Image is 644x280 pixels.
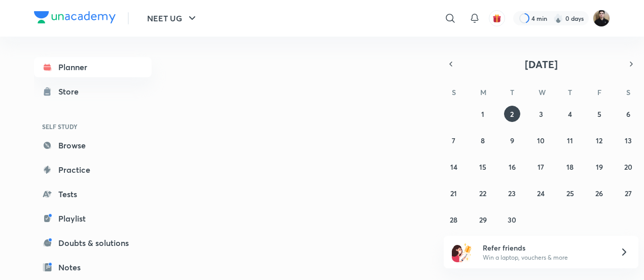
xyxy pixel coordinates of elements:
abbr: Saturday [626,87,630,97]
button: September 21, 2025 [446,185,462,201]
abbr: Wednesday [539,87,546,97]
abbr: Sunday [452,87,456,97]
button: September 17, 2025 [533,159,549,175]
h6: SELF STUDY [34,118,152,135]
abbr: Tuesday [510,87,514,97]
abbr: September 16, 2025 [509,162,516,172]
button: September 27, 2025 [620,185,636,201]
abbr: September 26, 2025 [595,189,603,198]
abbr: September 5, 2025 [597,109,601,119]
button: September 2, 2025 [504,106,520,122]
abbr: September 7, 2025 [452,136,455,145]
a: Notes [34,257,152,277]
abbr: September 8, 2025 [481,136,485,145]
abbr: September 22, 2025 [479,189,486,198]
h6: Refer friends [483,242,607,253]
a: Doubts & solutions [34,233,152,253]
abbr: Friday [597,87,601,97]
abbr: September 29, 2025 [479,215,487,225]
abbr: September 13, 2025 [625,136,632,145]
button: September 24, 2025 [533,185,549,201]
button: September 30, 2025 [504,211,520,228]
a: Company Logo [34,11,116,26]
button: September 7, 2025 [446,132,462,148]
abbr: September 18, 2025 [566,162,574,172]
abbr: September 19, 2025 [596,162,603,172]
button: September 4, 2025 [562,106,578,122]
abbr: September 4, 2025 [568,109,572,119]
a: Planner [34,57,152,77]
abbr: September 20, 2025 [624,162,632,172]
img: streak [553,13,563,23]
abbr: September 1, 2025 [481,109,484,119]
img: Maneesh Kumar Sharma [593,10,610,27]
a: Practice [34,160,152,180]
button: September 20, 2025 [620,159,636,175]
abbr: Monday [480,87,486,97]
img: avatar [492,14,502,23]
button: September 5, 2025 [591,106,607,122]
button: September 9, 2025 [504,132,520,148]
abbr: September 28, 2025 [450,215,457,225]
abbr: September 30, 2025 [508,215,516,225]
a: Store [34,81,152,102]
button: September 14, 2025 [446,159,462,175]
abbr: September 24, 2025 [537,189,545,198]
button: September 16, 2025 [504,159,520,175]
button: September 25, 2025 [562,185,578,201]
button: September 10, 2025 [533,132,549,148]
span: [DATE] [525,57,558,71]
button: September 23, 2025 [504,185,520,201]
abbr: September 11, 2025 [567,136,573,145]
button: September 11, 2025 [562,132,578,148]
abbr: September 14, 2025 [450,162,457,172]
button: NEET UG [141,8,204,28]
div: Store [58,85,85,98]
abbr: September 10, 2025 [537,136,545,145]
abbr: September 15, 2025 [479,162,486,172]
p: Win a laptop, vouchers & more [483,253,607,262]
img: Company Logo [34,11,116,23]
button: September 26, 2025 [591,185,607,201]
button: September 18, 2025 [562,159,578,175]
abbr: September 23, 2025 [508,189,516,198]
button: September 28, 2025 [446,211,462,228]
button: avatar [489,10,505,26]
img: referral [452,242,472,262]
button: September 8, 2025 [475,132,491,148]
abbr: September 6, 2025 [626,109,630,119]
abbr: September 2, 2025 [510,109,514,119]
abbr: September 3, 2025 [539,109,543,119]
button: September 6, 2025 [620,106,636,122]
button: September 29, 2025 [475,211,491,228]
a: Playlist [34,208,152,229]
button: September 19, 2025 [591,159,607,175]
abbr: September 12, 2025 [596,136,602,145]
abbr: Thursday [568,87,572,97]
abbr: September 17, 2025 [538,162,544,172]
abbr: September 27, 2025 [625,189,632,198]
button: September 15, 2025 [475,159,491,175]
button: September 22, 2025 [475,185,491,201]
abbr: September 21, 2025 [450,189,457,198]
button: September 12, 2025 [591,132,607,148]
button: September 1, 2025 [475,106,491,122]
button: September 3, 2025 [533,106,549,122]
a: Tests [34,184,152,204]
abbr: September 9, 2025 [510,136,514,145]
abbr: September 25, 2025 [566,189,574,198]
button: September 13, 2025 [620,132,636,148]
a: Browse [34,135,152,155]
button: [DATE] [458,57,624,71]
